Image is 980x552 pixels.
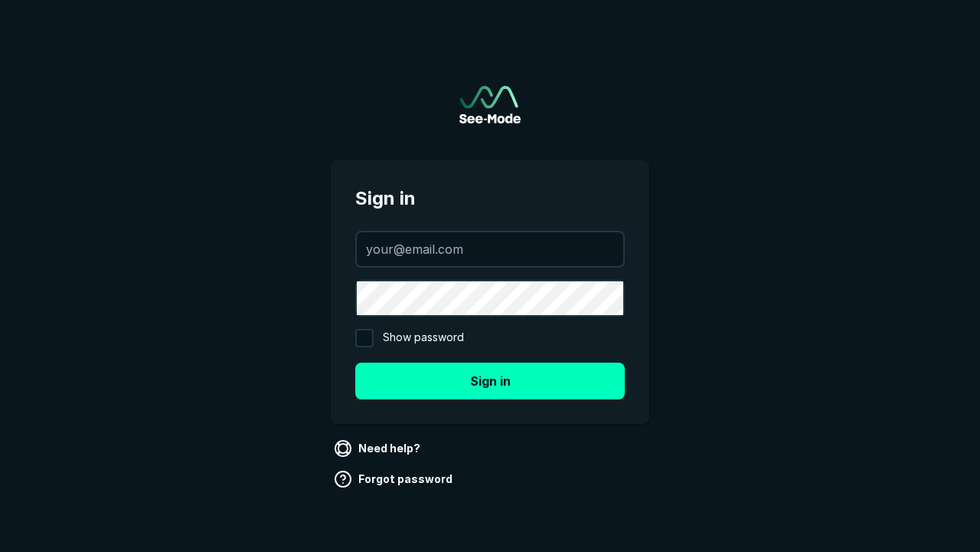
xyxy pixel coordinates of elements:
[355,363,625,399] button: Sign in
[383,329,464,347] span: Show password
[331,467,459,491] a: Forgot password
[357,232,623,266] input: your@email.com
[459,86,521,123] a: Go to sign in
[355,185,625,212] span: Sign in
[331,436,426,461] a: Need help?
[459,86,521,123] img: See-Mode Logo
